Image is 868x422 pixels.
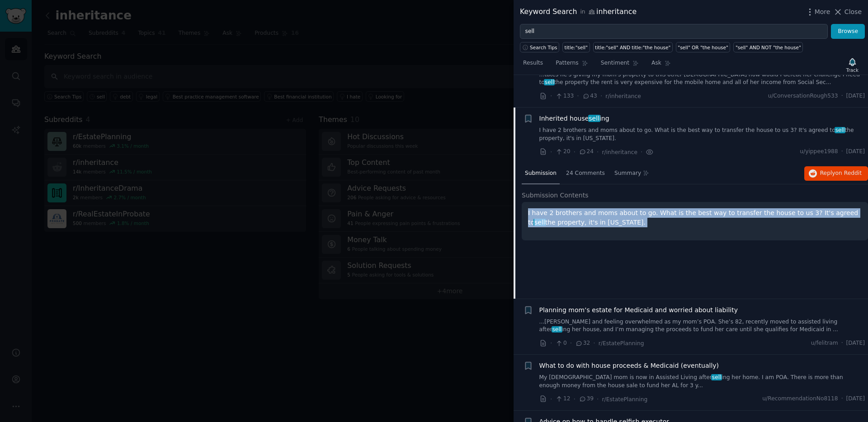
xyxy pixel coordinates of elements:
[846,67,859,73] div: Track
[555,339,566,347] span: 0
[597,147,599,157] span: ·
[550,91,552,101] span: ·
[841,92,843,100] span: ·
[800,148,838,156] span: u/yippee1988
[562,42,590,52] a: title:"sell"
[605,93,641,99] span: r/inheritance
[533,219,546,226] span: sell
[582,92,597,100] span: 43
[841,339,843,347] span: ·
[575,339,590,347] span: 32
[570,338,572,348] span: ·
[815,7,830,17] span: More
[835,127,845,133] span: sell
[528,208,862,227] p: I have 2 brothers and moms about to go. What is the best way to transfer the house to us 3? It's ...
[733,42,803,52] a: "sell" AND NOT "the house"
[539,127,865,142] a: I have 2 brothers and moms about to go. What is the best way to transfer the house to us 3? It's ...
[678,44,728,51] div: "sell" OR "the house"
[539,361,719,370] a: What to do with house proceeds & Medicaid (eventually)
[566,169,605,178] span: 24 Comments
[579,148,594,156] span: 24
[555,148,570,156] span: 20
[648,56,674,75] a: Ask
[651,59,661,67] span: Ask
[552,326,562,333] span: sell
[579,395,594,403] span: 39
[550,394,552,404] span: ·
[614,169,641,178] span: Summary
[602,149,637,155] span: r/inheritance
[520,24,828,39] input: Try a keyword related to your business
[844,7,862,17] span: Close
[565,44,588,51] div: title:"sell"
[601,59,629,67] span: Sentiment
[843,56,862,75] button: Track
[804,166,868,181] button: Replyon Reddit
[520,56,546,75] a: Results
[556,59,578,67] span: Patterns
[555,92,574,100] span: 133
[602,396,648,403] span: r/EstatePlanning
[831,24,865,39] button: Browse
[768,92,838,100] span: u/ConversationRough533
[539,114,609,123] span: Inherited house ing
[539,114,609,123] a: Inherited houseselling
[539,374,865,389] a: My [DEMOGRAPHIC_DATA] mom is now in Assisted Living afterselling her home. I am POA. There is mor...
[597,394,599,404] span: ·
[811,339,838,347] span: u/felitram
[711,374,722,380] span: sell
[520,42,559,52] button: Search Tips
[846,339,865,347] span: [DATE]
[598,56,642,75] a: Sentiment
[530,44,557,51] span: Search Tips
[550,147,552,157] span: ·
[805,7,830,17] button: More
[539,71,865,87] a: ...tates he's giving my mom's property to this other [DEMOGRAPHIC_DATA] how would I defeat her ch...
[555,395,570,403] span: 12
[539,318,865,334] a: ...[PERSON_NAME] and feeling overwhelmed as my mom’s POA. She’s 82, recently moved to assisted li...
[762,395,838,403] span: u/RecommendationNo8118
[577,91,579,101] span: ·
[841,395,843,403] span: ·
[846,395,865,403] span: [DATE]
[544,79,555,85] span: sell
[676,42,731,52] a: "sell" OR "the house"
[820,169,862,178] span: Reply
[580,8,585,16] span: in
[846,92,865,100] span: [DATE]
[574,394,576,404] span: ·
[846,148,865,156] span: [DATE]
[522,191,589,200] span: Submission Contents
[841,148,843,156] span: ·
[550,338,552,348] span: ·
[595,44,670,51] div: title:"sell" AND title:"the house"
[593,42,673,52] a: title:"sell" AND title:"the house"
[574,147,576,157] span: ·
[835,170,862,176] span: on Reddit
[539,305,738,315] a: Planning mom’s estate for Medicaid and worried about liability
[593,338,595,348] span: ·
[600,91,602,101] span: ·
[833,7,862,17] button: Close
[520,6,637,18] div: Keyword Search inheritance
[552,56,591,75] a: Patterns
[736,44,801,51] div: "sell" AND NOT "the house"
[523,59,543,67] span: Results
[641,147,642,157] span: ·
[525,169,557,178] span: Submission
[599,340,644,347] span: r/EstatePlanning
[588,115,600,122] span: sell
